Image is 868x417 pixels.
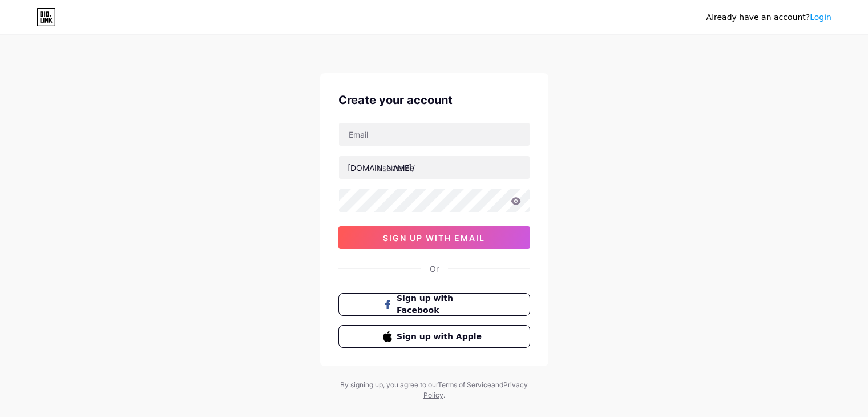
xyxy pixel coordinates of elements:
div: Create your account [338,91,530,109]
span: Sign up with Apple [397,331,485,343]
input: Email [339,123,530,146]
input: username [339,156,530,179]
div: [DOMAIN_NAME]/ [348,162,415,174]
button: Sign up with Facebook [338,293,530,316]
button: Sign up with Apple [338,325,530,348]
div: Or [430,263,439,275]
a: Login [810,13,831,22]
div: Already have an account? [706,11,831,23]
span: sign up with email [383,233,485,243]
a: Terms of Service [438,380,491,389]
div: By signing up, you agree to our and . [337,380,531,400]
button: sign up with email [338,226,530,249]
span: Sign up with Facebook [397,292,485,316]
